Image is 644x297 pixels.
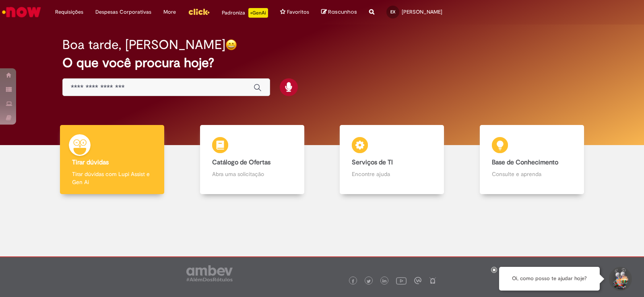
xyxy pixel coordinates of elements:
span: Rascunhos [328,8,357,16]
a: Rascunhos [321,8,357,16]
img: ServiceNow [1,4,42,20]
a: Catálogo de Ofertas Abra uma solicitação [182,125,322,195]
p: +GenAi [248,8,268,18]
img: logo_footer_workplace.png [414,277,421,284]
img: click_logo_yellow_360x200.png [188,6,210,18]
img: logo_footer_naosei.png [429,277,436,284]
span: EX [390,9,395,14]
img: logo_footer_twitter.png [367,279,371,283]
b: Base de Conhecimento [492,158,558,166]
a: Base de Conhecimento Consulte e aprenda [462,125,602,195]
p: Encontre ajuda [352,170,432,178]
img: happy-face.png [225,39,237,51]
img: logo_footer_facebook.png [351,279,355,283]
span: More [163,8,176,16]
p: Consulte e aprenda [492,170,572,178]
p: Tirar dúvidas com Lupi Assist e Gen Ai [72,170,152,186]
img: logo_footer_ambev_rotulo_gray.png [186,265,233,281]
button: Iniciar Conversa de Suporte [608,267,632,291]
img: logo_footer_youtube.png [396,275,407,286]
div: Padroniza [222,8,268,18]
a: Serviços de TI Encontre ajuda [322,125,462,195]
h2: Boa tarde, [PERSON_NAME] [62,38,225,52]
b: Serviços de TI [352,158,393,166]
span: Despesas Corporativas [95,8,151,16]
b: Catálogo de Ofertas [212,158,270,166]
p: Abra uma solicitação [212,170,292,178]
b: Tirar dúvidas [72,158,109,166]
span: Favoritos [287,8,309,16]
img: logo_footer_linkedin.png [382,279,386,284]
a: Tirar dúvidas Tirar dúvidas com Lupi Assist e Gen Ai [42,125,182,195]
h2: O que você procura hoje? [62,56,582,70]
div: Oi, como posso te ajudar hoje? [499,267,600,291]
span: Requisições [55,8,83,16]
span: [PERSON_NAME] [402,8,442,15]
